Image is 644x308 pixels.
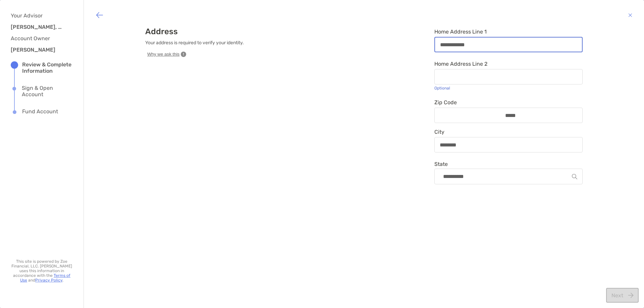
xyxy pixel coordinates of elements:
[145,40,259,46] p: Your address is required to verify your identity.
[435,42,582,48] input: Home Address Line 1
[628,11,632,19] img: button icon
[145,51,188,58] button: Why we ask this
[22,61,73,74] div: Review & Complete Information
[435,142,582,148] input: City
[434,86,450,90] small: Optional
[22,108,58,116] div: Fund Account
[35,278,62,283] a: Privacy Policy
[434,99,583,106] span: Zip Code
[96,11,104,19] img: button icon
[572,174,577,179] img: Search Icon
[11,259,73,283] p: This site is powered by Zoe Financial, LLC. [PERSON_NAME] uses this information in accordance wit...
[434,61,583,67] span: Home Address Line 2
[20,273,70,283] a: Terms of Use
[145,27,259,36] h3: Address
[435,74,582,80] input: Home Address Line 2
[434,28,583,35] span: Home Address Line 1
[11,35,68,42] h4: Account Owner
[482,113,535,118] input: Zip Code
[11,12,68,19] h4: Your Advisor
[11,24,64,30] h3: [PERSON_NAME], CFP®
[147,51,179,57] span: Why we ask this
[434,129,583,135] span: City
[11,47,64,53] h3: [PERSON_NAME]
[22,85,73,98] div: Sign & Open Account
[434,159,583,167] label: State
